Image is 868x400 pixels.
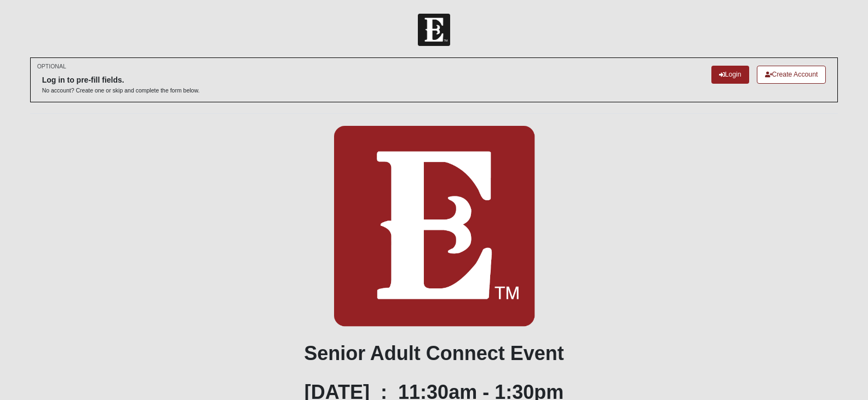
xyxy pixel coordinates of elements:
img: Church of Eleven22 Logo [418,14,450,46]
h6: Log in to pre-fill fields. [42,76,200,85]
h1: Senior Adult Connect Event [30,341,838,365]
a: Create Account [757,66,826,84]
small: OPTIONAL [37,62,66,71]
p: No account? Create one or skip and complete the form below. [42,86,200,95]
img: E-icon-fireweed-White-TM.png [333,125,535,327]
a: Login [711,66,749,84]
